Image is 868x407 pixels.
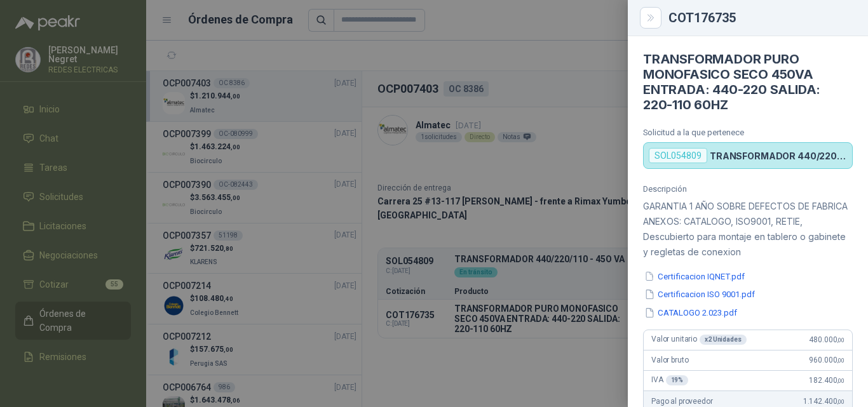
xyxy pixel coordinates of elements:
h4: TRANSFORMADOR PURO MONOFASICO SECO 450VA ENTRADA: 440-220 SALIDA: 220-110 60HZ [643,51,853,112]
button: Close [643,10,658,25]
span: ,00 [837,398,844,405]
div: 19 % [666,375,689,385]
span: 960.000 [809,356,844,364]
span: Pago al proveedor [651,397,713,406]
p: TRANSFORMADOR 440/220/110 - 45O VA [710,150,847,161]
button: CATALOGO 2.023.pdf [643,306,738,319]
div: SOL054809 [649,148,707,163]
p: GARANTIA 1 AÑO SOBRE DEFECTOS DE FABRICA ANEXOS: CATALOGO, ISO9001, RETIE, Descubierto para monta... [643,199,853,260]
p: Descripción [643,184,853,194]
span: ,00 [837,357,844,364]
span: IVA [651,375,688,385]
button: Certificacion IQNET.pdf [643,270,746,283]
span: Valor bruto [651,356,688,364]
span: 1.142.400 [803,397,844,406]
div: COT176735 [668,11,853,24]
p: Solicitud a la que pertenece [643,128,853,137]
span: Valor unitario [651,335,747,345]
span: 182.400 [809,376,844,385]
button: Certificacion ISO 9001.pdf [643,288,756,301]
span: ,00 [837,377,844,384]
span: ,00 [837,337,844,344]
div: x 2 Unidades [700,335,747,345]
span: 480.000 [809,335,844,344]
